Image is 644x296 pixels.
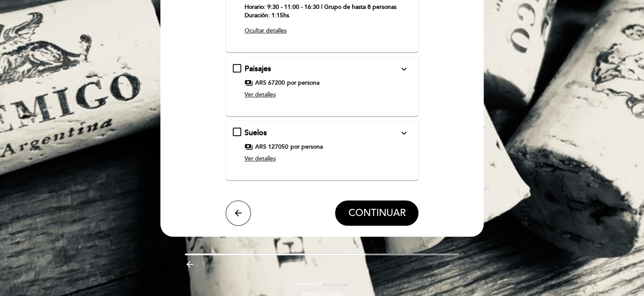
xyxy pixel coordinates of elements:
span: por persona [287,79,319,87]
span: powered by [297,281,321,287]
img: MEITRE [323,282,347,286]
i: arrow_backward [185,259,195,269]
span: Paisajes [245,64,271,73]
md-checkbox: Paisajes expand_more Una experiencia para viajar por Mendoza y sus paisajes a través de los vinos... [233,64,412,102]
i: expand_more [399,64,409,74]
button: expand_more [396,128,411,139]
span: payments [245,79,253,87]
button: CONTINUAR [335,200,418,226]
span: Ver detalles [245,155,276,162]
a: powered by [297,281,347,287]
span: ARS 67200 [255,79,285,87]
strong: Horario: 9:30 - 11:00 - 16:30 | Grupo de hasta 8 personas [245,3,397,11]
i: expand_more [399,128,409,138]
span: payments [245,143,253,151]
md-checkbox: Suelos expand_more Una experiencia para explorar la diversidad de suelos y su influencia en la ex... [233,128,412,166]
i: arrow_back [233,208,243,218]
span: ARS 127050 [255,143,288,151]
button: arrow_back [226,200,251,226]
span: CONTINUAR [348,207,405,219]
span: por persona [290,143,323,151]
span: Ocultar detalles [245,27,287,34]
span: Suelos [245,128,267,137]
span: Ver detalles [245,91,276,98]
strong: Duración: 1:15hs [245,12,289,19]
button: expand_more [396,64,411,75]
